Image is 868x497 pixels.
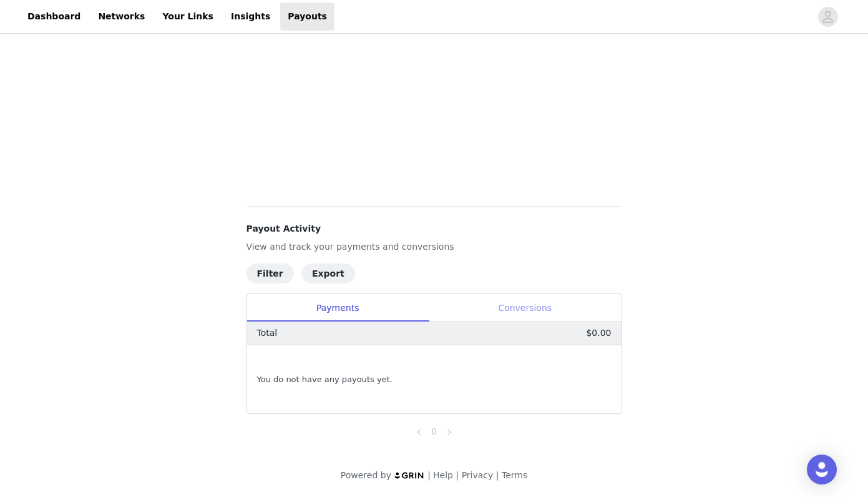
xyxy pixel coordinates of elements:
p: Total [257,327,278,340]
li: Previous Page [412,424,427,439]
h4: Payout Activity [246,222,622,235]
div: Payments [247,294,429,322]
button: Filter [246,263,294,283]
a: Terms [502,470,527,480]
span: | [496,470,499,480]
a: Dashboard [20,2,88,31]
div: Open Intercom Messenger [807,455,837,485]
span: | [456,470,459,480]
a: Networks [90,2,152,31]
span: You do not have any payouts yet. [257,373,393,386]
a: 0 [427,425,441,438]
a: Your Links [155,2,221,31]
a: Payouts [280,2,334,31]
span: | [427,470,431,480]
button: Export [301,263,355,283]
i: icon: left [416,428,423,436]
i: icon: right [446,428,453,436]
span: Powered by [341,470,391,480]
a: Help [433,470,453,480]
a: Insights [223,2,278,31]
div: Conversions [429,294,622,322]
div: avatar [822,7,834,27]
li: 0 [427,424,442,439]
a: Privacy [462,470,494,480]
p: $0.00 [586,327,611,340]
img: logo [394,471,425,480]
li: Next Page [442,424,457,439]
p: View and track your payments and conversions [246,240,622,253]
